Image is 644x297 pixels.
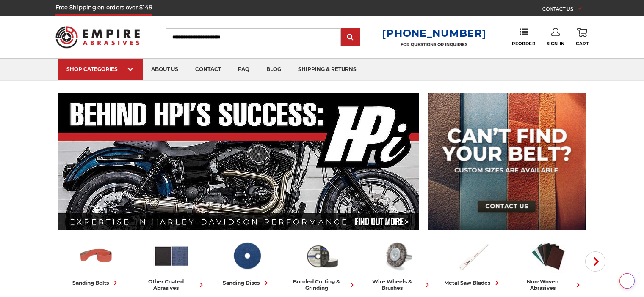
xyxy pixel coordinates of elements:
[512,28,535,46] a: Reorder
[223,278,271,287] div: sanding discs
[137,238,206,291] a: other coated abrasives
[530,238,567,274] img: Non-woven Abrasives
[66,66,134,72] div: SHOP CATEGORIES
[542,4,589,16] a: CONTACT US
[143,59,187,80] a: about us
[72,278,120,287] div: sanding belts
[153,238,190,274] img: Other Coated Abrasives
[55,21,140,54] img: Empire Abrasives
[576,28,589,46] a: Cart
[288,278,357,291] div: bonded cutting & grinding
[454,238,492,274] img: Metal Saw Blades
[382,42,486,47] p: FOR QUESTIONS OR INQUIRIES
[363,238,432,291] a: wire wheels & brushes
[444,278,501,287] div: metal saw blades
[547,41,565,46] span: Sign In
[304,238,341,274] img: Bonded Cutting & Grinding
[62,238,130,287] a: sanding belts
[213,238,281,287] a: sanding discs
[382,27,486,39] a: [PHONE_NUMBER]
[290,59,365,80] a: shipping & returns
[428,93,586,230] img: promo banner for custom belts.
[258,59,290,80] a: blog
[514,238,583,291] a: non-woven abrasives
[342,29,359,46] input: Submit
[187,59,229,80] a: contact
[512,41,535,46] span: Reorder
[58,93,420,230] img: Banner for an interview featuring Horsepower Inc who makes Harley performance upgrades featured o...
[379,238,416,274] img: Wire Wheels & Brushes
[363,278,432,291] div: wire wheels & brushes
[137,278,206,291] div: other coated abrasives
[439,238,507,287] a: metal saw blades
[585,251,605,272] button: Next
[229,59,258,80] a: faq
[514,278,583,291] div: non-woven abrasives
[77,238,115,274] img: Sanding Belts
[288,238,357,291] a: bonded cutting & grinding
[228,238,265,274] img: Sanding Discs
[576,41,589,46] span: Cart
